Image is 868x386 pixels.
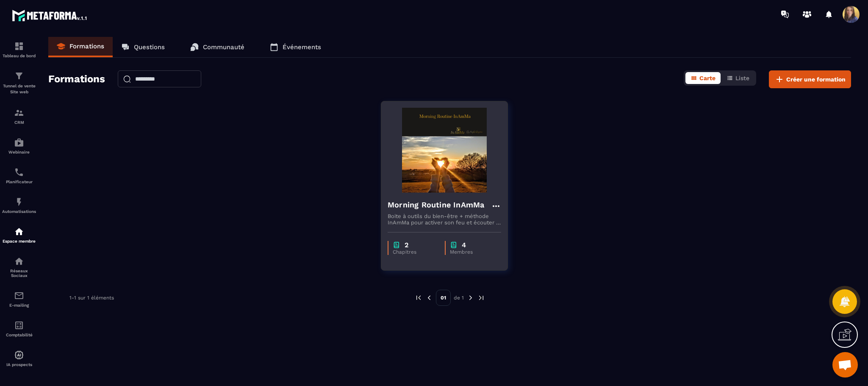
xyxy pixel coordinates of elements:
button: Créer une formation [769,70,851,88]
img: chapter [393,241,400,249]
img: prev [425,294,433,302]
img: prev [415,294,422,302]
a: formationformationCRM [2,101,36,131]
p: Comptabilité [2,333,36,337]
p: E-mailing [2,303,36,308]
a: accountantaccountantComptabilité [2,314,36,344]
p: CRM [2,120,36,125]
img: next [477,294,485,302]
a: formationformationTableau de bord [2,35,36,64]
p: 4 [462,241,466,249]
img: logo [12,8,88,23]
p: Planificateur [2,179,36,184]
span: Créer une formation [786,75,846,84]
button: Liste [721,72,754,84]
p: Tunnel de vente Site web [2,83,36,95]
span: Liste [735,75,749,81]
a: emailemailE-mailing [2,284,36,314]
img: automations [14,350,24,360]
p: de 1 [454,294,464,301]
img: automations [14,137,24,148]
p: IA prospects [2,362,36,367]
img: next [467,294,474,302]
img: automations [14,227,24,237]
a: automationsautomationsAutomatisations [2,190,36,220]
img: accountant [14,320,24,330]
img: formation-background [388,108,501,193]
p: Webinaire [2,150,36,154]
h2: Formations [48,70,105,88]
p: Boite à outils du bien-être + méthode InAmMa pour activer son feu et écouter la voix de son coeur... [388,213,501,226]
a: formationformationTunnel de vente Site web [2,64,36,101]
a: schedulerschedulerPlanificateur [2,161,36,190]
p: Membres [450,249,493,255]
p: Événements [283,43,321,51]
a: automationsautomationsEspace membre [2,220,36,250]
a: social-networksocial-networkRéseaux Sociaux [2,250,36,284]
a: automationsautomationsWebinaire [2,131,36,161]
a: Questions [113,37,173,57]
p: 1-1 sur 1 éléments [69,295,114,301]
p: 01 [436,290,451,306]
a: Communauté [182,37,253,57]
p: Réseaux Sociaux [2,269,36,278]
p: Questions [134,43,165,51]
img: automations [14,197,24,207]
img: scheduler [14,167,24,177]
p: Espace membre [2,239,36,243]
p: 2 [405,241,408,249]
a: Événements [261,37,330,57]
p: Formations [69,42,104,50]
h4: Morning Routine InAmMa [388,199,484,211]
img: social-network [14,256,24,266]
img: formation [14,41,24,51]
p: Tableau de bord [2,53,36,58]
img: chapter [450,241,458,249]
img: formation [14,108,24,118]
button: Carte [685,72,721,84]
p: Automatisations [2,209,36,214]
a: formation-backgroundMorning Routine InAmMaBoite à outils du bien-être + méthode InAmMa pour activ... [381,101,519,281]
p: Chapitres [393,249,436,255]
span: Carte [699,75,715,81]
p: Communauté [203,43,244,51]
a: Formations [48,37,113,57]
img: email [14,291,24,301]
img: formation [14,71,24,81]
a: Ouvrir le chat [832,352,858,378]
